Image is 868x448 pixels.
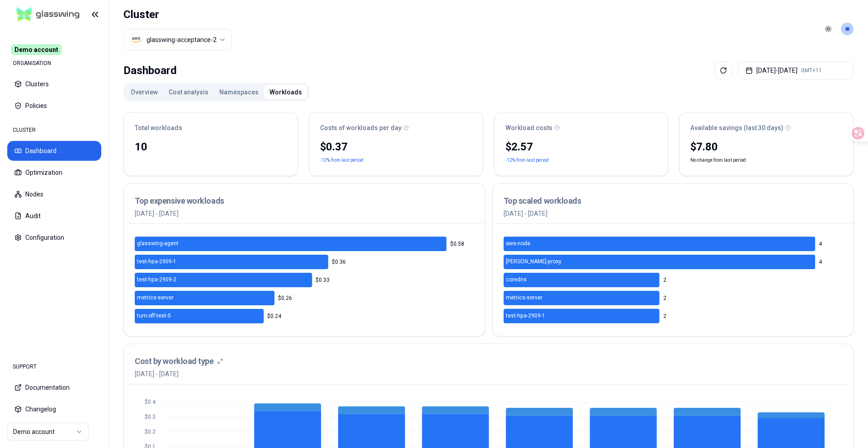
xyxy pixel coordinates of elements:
[135,140,287,154] div: 10
[11,44,62,55] span: Demo account
[505,123,657,132] div: Workload costs
[135,209,474,218] p: [DATE] - [DATE]
[504,209,843,218] p: [DATE] - [DATE]
[7,96,101,116] button: Policies
[7,399,101,419] button: Changelog
[123,61,177,79] div: Dashboard
[320,156,363,165] p: -12% from last period
[801,67,822,74] span: GMT+11
[7,54,101,72] div: ORGANISATION
[690,140,842,154] div: $7.80
[679,138,853,176] div: No change from last period
[7,121,101,139] div: CLUSTER
[7,163,101,182] button: Optimization
[738,61,854,79] button: [DATE]-[DATE]GMT+11
[7,184,101,204] button: Nodes
[505,140,657,154] div: $2.57
[7,358,101,376] div: SUPPORT
[135,355,214,368] h3: Cost by workload type
[123,29,232,51] button: Select a value
[135,369,223,378] span: [DATE] - [DATE]
[125,85,163,99] button: Overview
[690,123,842,132] div: Available savings (last 30 days)
[132,35,141,44] img: aws
[7,141,101,161] button: Dashboard
[145,429,156,435] tspan: $0.2
[320,123,472,132] div: Costs of workloads per day
[320,140,472,154] div: $0.37
[264,85,307,99] button: Workloads
[145,414,156,420] tspan: $0.3
[214,85,264,99] button: Namespaces
[13,4,83,25] img: GlassWing
[505,156,549,165] p: -12% from last period
[145,399,156,405] tspan: $0.4
[7,228,101,247] button: Configuration
[163,85,214,99] button: Cost analysis
[504,195,843,207] h3: Top scaled workloads
[146,35,217,44] div: glasswing-acceptance-2
[135,195,474,207] h3: Top expensive workloads
[7,206,101,226] button: Audit
[135,123,287,132] div: Total workloads
[7,378,101,397] button: Documentation
[7,74,101,94] button: Clusters
[123,7,232,22] h1: Cluster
